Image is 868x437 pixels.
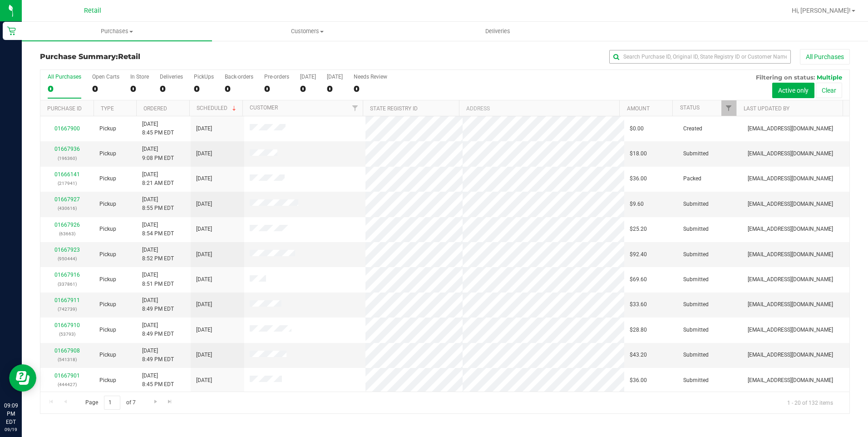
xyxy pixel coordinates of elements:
[99,174,116,183] span: Pickup
[264,74,289,80] div: Pre-orders
[354,74,387,80] div: Needs Review
[748,174,833,183] span: [EMAIL_ADDRESS][DOMAIN_NAME]
[683,351,709,359] span: Submitted
[99,124,116,133] span: Pickup
[99,376,116,385] span: Pickup
[748,225,833,233] span: [EMAIL_ADDRESS][DOMAIN_NAME]
[683,174,701,183] span: Packed
[683,250,709,259] span: Submitted
[54,297,80,303] a: 01667911
[22,22,212,41] a: Purchases
[4,402,18,426] p: 09:09 PM EDT
[630,174,647,183] span: $36.00
[196,376,212,385] span: [DATE]
[748,376,833,385] span: [EMAIL_ADDRESS][DOMAIN_NAME]
[609,50,791,64] input: Search Purchase ID, Original ID, State Registry ID or Customer Name...
[683,149,709,158] span: Submitted
[54,171,80,178] a: 01666141
[683,200,709,209] span: Submitted
[9,364,36,392] iframe: Resource center
[748,250,833,259] span: [EMAIL_ADDRESS][DOMAIN_NAME]
[142,195,174,213] span: [DATE] 8:55 PM EDT
[196,225,212,233] span: [DATE]
[370,105,418,112] a: State Registry ID
[47,105,82,112] a: Purchase ID
[792,7,851,14] span: Hi, [PERSON_NAME]!
[772,83,814,98] button: Active only
[46,229,89,238] p: (63663)
[816,83,842,98] button: Clear
[54,348,80,354] a: 01667908
[194,84,214,94] div: 0
[46,254,89,263] p: (950444)
[196,300,212,309] span: [DATE]
[54,146,80,152] a: 01667936
[627,105,650,112] a: Amount
[630,376,647,385] span: $36.00
[101,105,114,112] a: Type
[130,84,149,94] div: 0
[40,53,310,61] h3: Purchase Summary:
[196,351,212,359] span: [DATE]
[46,305,89,313] p: (742739)
[149,396,162,408] a: Go to the next page
[196,200,212,209] span: [DATE]
[99,149,116,158] span: Pickup
[142,145,174,162] span: [DATE] 9:08 PM EDT
[7,26,16,35] inline-svg: Retail
[459,100,619,116] th: Address
[403,22,593,41] a: Deliveries
[99,275,116,284] span: Pickup
[250,104,278,111] a: Customer
[142,271,174,288] span: [DATE] 8:51 PM EDT
[99,250,116,259] span: Pickup
[46,204,89,213] p: (430616)
[225,84,253,94] div: 0
[99,326,116,334] span: Pickup
[99,200,116,209] span: Pickup
[142,372,174,389] span: [DATE] 8:45 PM EDT
[142,296,174,313] span: [DATE] 8:49 PM EDT
[196,124,212,133] span: [DATE]
[748,275,833,284] span: [EMAIL_ADDRESS][DOMAIN_NAME]
[683,124,702,133] span: Created
[54,222,80,228] a: 01667926
[92,74,119,80] div: Open Carts
[99,300,116,309] span: Pickup
[46,154,89,163] p: (196360)
[354,84,387,94] div: 0
[748,200,833,209] span: [EMAIL_ADDRESS][DOMAIN_NAME]
[54,247,80,253] a: 01667923
[118,52,140,61] span: Retail
[48,84,81,94] div: 0
[721,100,736,116] a: Filter
[142,246,174,263] span: [DATE] 8:52 PM EDT
[680,104,700,111] a: Status
[212,22,402,41] a: Customers
[630,275,647,284] span: $69.60
[143,105,167,112] a: Ordered
[327,74,343,80] div: [DATE]
[327,84,343,94] div: 0
[630,351,647,359] span: $43.20
[54,272,80,278] a: 01667916
[748,300,833,309] span: [EMAIL_ADDRESS][DOMAIN_NAME]
[300,74,316,80] div: [DATE]
[264,84,289,94] div: 0
[84,7,101,15] span: Retail
[46,380,89,389] p: (444427)
[630,250,647,259] span: $92.40
[748,124,833,133] span: [EMAIL_ADDRESS][DOMAIN_NAME]
[196,174,212,183] span: [DATE]
[46,280,89,288] p: (337861)
[744,105,789,112] a: Last Updated By
[196,275,212,284] span: [DATE]
[142,321,174,338] span: [DATE] 8:49 PM EDT
[160,74,183,80] div: Deliveries
[630,124,644,133] span: $0.00
[683,326,709,334] span: Submitted
[99,351,116,359] span: Pickup
[683,275,709,284] span: Submitted
[300,84,316,94] div: 0
[756,74,815,81] span: Filtering on status:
